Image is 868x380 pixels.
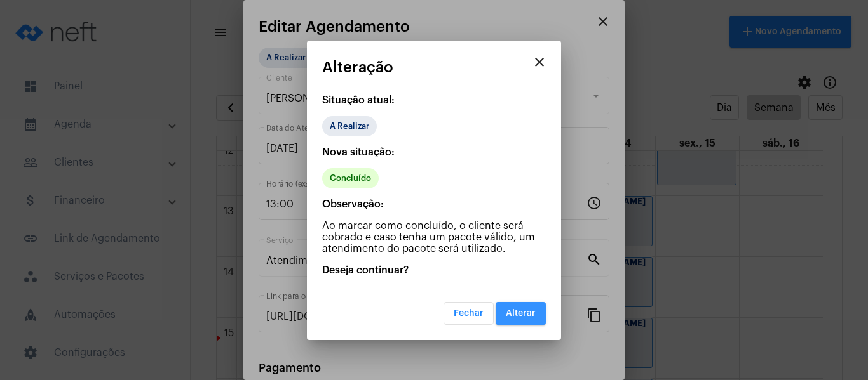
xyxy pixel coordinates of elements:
p: Ao marcar como concluído, o cliente será cobrado e caso tenha um pacote válido, um atendimento do... [322,220,546,254]
p: Observação: [322,199,546,210]
span: Alteração [322,59,393,75]
button: Fechar [444,302,494,325]
mat-chip: A Realizar [322,116,377,136]
span: Alterar [506,309,536,318]
mat-icon: close [532,55,547,70]
p: Deseja continuar? [322,265,546,276]
span: Fechar [454,309,484,318]
mat-chip: Concluído [322,168,379,188]
p: Situação atual: [322,95,546,106]
button: Alterar [496,302,546,325]
p: Nova situação: [322,147,546,158]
